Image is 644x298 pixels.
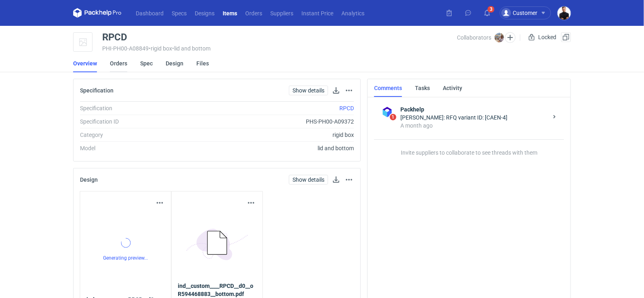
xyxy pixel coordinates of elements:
span: 1 [390,114,396,120]
div: PHI-PH00-A08849 [102,45,457,52]
div: lid and bottom [189,144,354,152]
a: Instant Price [297,8,337,18]
a: Overview [73,55,97,72]
h2: Specification [80,87,114,94]
button: Actions [344,86,354,95]
button: 3 [481,6,494,19]
div: PHS-PH00-A09372 [189,118,354,126]
strong: Packhelp [400,105,548,113]
a: Show details [289,175,328,185]
div: Generating preview... [87,211,165,290]
img: Packhelp [381,105,394,119]
button: Download specification [331,86,341,95]
span: • lid and bottom [172,45,210,52]
button: Actions [344,175,354,185]
a: Activity [443,79,462,97]
a: Download design [331,175,341,185]
div: Category [80,131,189,139]
svg: Packhelp Pro [73,8,122,18]
button: Customer [500,6,558,19]
h2: Design [80,176,98,183]
span: • rigid box [149,45,172,52]
a: Design [166,55,183,72]
a: Dashboard [132,8,168,18]
a: Orders [241,8,266,18]
a: Comments [374,79,402,97]
div: Customer [501,8,537,18]
span: Collaborators [457,34,491,41]
img: Michał Palasek [495,33,504,42]
div: rigid box [189,131,354,139]
div: Locked [527,32,558,42]
a: Spec [140,55,153,72]
div: RPCD [102,32,127,42]
button: Actions [246,198,256,208]
a: Orders [110,55,127,72]
strong: ind__custom____RPCD__d0__oR594468883__bottom.pdf [178,283,254,298]
a: Analytics [337,8,368,18]
a: Tasks [415,79,430,97]
p: Invite suppliers to collaborate to see threads with them [374,139,564,156]
a: Designs [191,8,219,18]
a: Show details [289,86,328,95]
button: Duplicate Item [561,32,571,42]
a: Items [219,8,241,18]
a: Files [196,55,209,72]
a: RPCD [339,105,354,111]
div: [PERSON_NAME]: RFQ variant ID: [CAEN-4] [400,113,548,122]
div: Specification ID [80,118,189,126]
a: Suppliers [266,8,297,18]
div: Specification [80,104,189,112]
button: Edit collaborators [505,32,516,43]
a: Specs [168,8,191,18]
img: Tomasz Kubiak [558,6,571,20]
button: Actions [155,198,165,208]
div: Model [80,144,189,152]
div: A month ago [400,122,548,130]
